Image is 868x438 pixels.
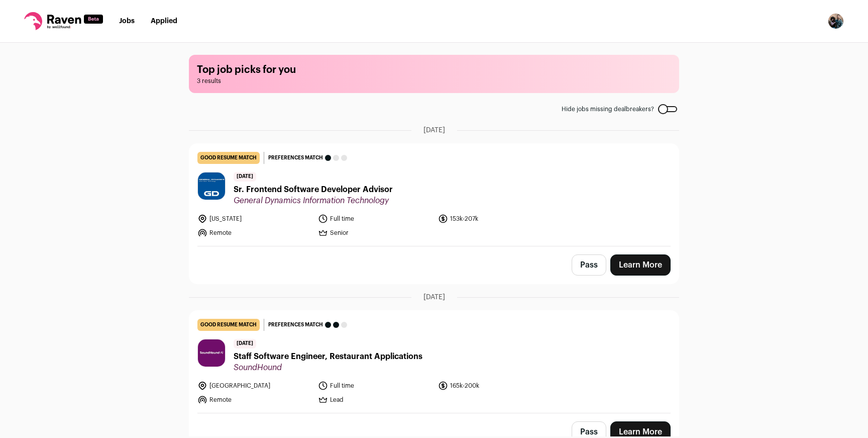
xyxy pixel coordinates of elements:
span: [DATE] [234,339,256,348]
a: Jobs [119,18,135,25]
span: Preferences match [268,153,323,163]
li: Full time [318,214,432,224]
li: 165k-200k [438,381,553,391]
span: Preferences match [268,320,323,330]
span: [DATE] [234,172,256,182]
span: [DATE] [423,125,445,135]
span: Sr. Frontend Software Developer Advisor [234,184,393,196]
div: good resume match [197,319,260,331]
button: Pass [572,254,606,276]
span: Staff Software Engineer, Restaurant Applications [234,351,422,363]
span: General Dynamics Information Technology [234,196,393,206]
li: [GEOGRAPHIC_DATA] [197,381,312,391]
li: 153k-207k [438,214,553,224]
a: Applied [151,18,177,25]
img: ea2b8110fcf758e35ec7c2a76377bbf4d744a4bd7ebbc939b4134aecd8a34436.jpg [198,339,225,367]
h1: Top job picks for you [197,63,671,77]
a: good resume match Preferences match [DATE] Staff Software Engineer, Restaurant Applications Sound... [189,311,679,413]
li: [US_STATE] [197,214,312,224]
li: Remote [197,395,312,405]
img: 6cf546ce83ea7b94c4127dff470c70d64330655ca2dc68fd467d27a0a02c2d91 [198,172,225,200]
img: 16726057-medium_jpg [828,13,844,29]
a: good resume match Preferences match [DATE] Sr. Frontend Software Developer Advisor General Dynami... [189,144,679,246]
span: SoundHound [234,363,422,373]
span: [DATE] [423,292,445,302]
li: Senior [318,228,432,238]
button: Open dropdown [828,13,844,29]
li: Lead [318,395,432,405]
div: good resume match [197,152,260,164]
span: Hide jobs missing dealbreakers? [562,105,654,113]
a: Learn More [610,254,671,276]
span: 3 results [197,77,671,85]
li: Remote [197,228,312,238]
li: Full time [318,381,432,391]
